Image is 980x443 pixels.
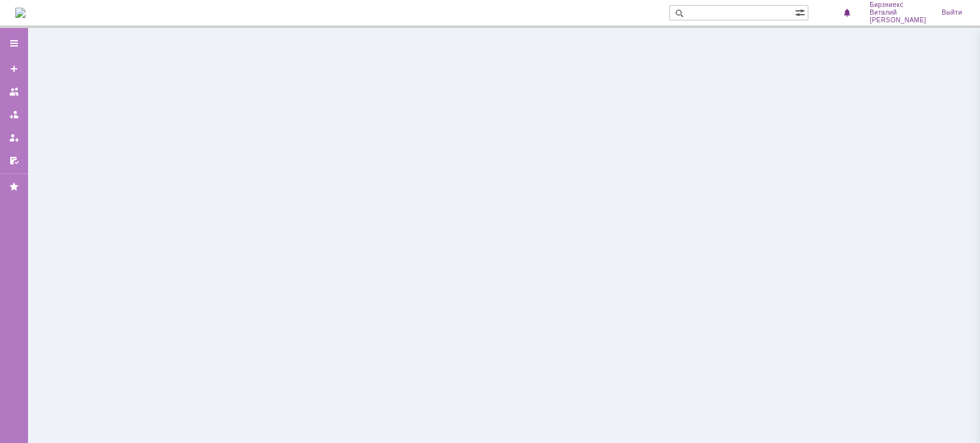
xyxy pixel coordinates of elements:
[4,105,24,125] a: Заявки в моей ответственности
[870,1,926,9] span: Бирзниекс
[4,82,24,102] a: Заявки на командах
[15,8,26,18] a: Перейти на домашнюю страницу
[4,127,24,148] a: Мои заявки
[4,150,24,171] a: Мои согласования
[15,8,26,18] img: logo
[4,59,24,79] a: Создать заявку
[870,17,926,24] span: [PERSON_NAME]
[870,9,926,17] span: Виталий
[795,6,808,18] span: Расширенный поиск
